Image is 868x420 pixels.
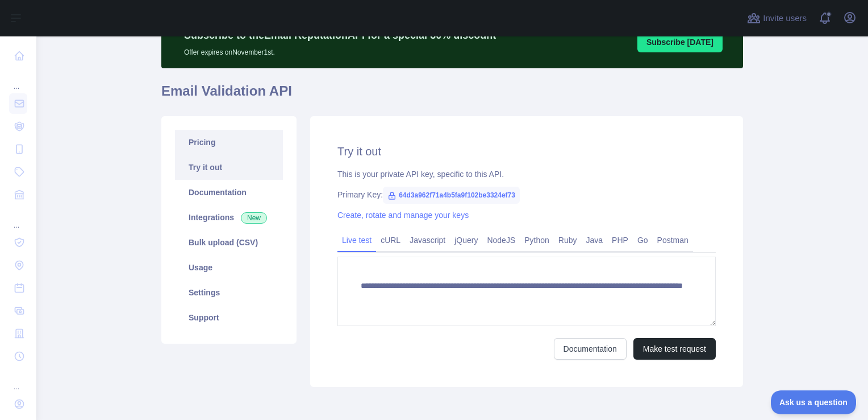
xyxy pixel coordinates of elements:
a: Ruby [554,231,582,249]
a: Documentation [175,180,283,205]
iframe: Toggle Customer Support [771,390,857,414]
a: jQuery [450,231,482,249]
a: Python [520,231,554,249]
h1: Email Validation API [161,82,743,109]
button: Make test request [633,338,716,360]
div: Primary Key: [337,189,716,200]
a: Pricing [175,130,283,155]
button: Subscribe [DATE] [637,32,723,52]
div: ... [9,207,27,230]
h2: Try it out [337,143,716,159]
span: 64d3a962f71a4b5fa9f102be3324ef73 [383,187,520,204]
button: Invite users [745,9,809,27]
a: Postman [653,231,693,249]
div: ... [9,68,27,91]
div: ... [9,369,27,392]
div: This is your private API key, specific to this API. [337,168,716,180]
a: Live test [337,231,376,249]
a: Settings [175,280,283,305]
a: cURL [376,231,405,249]
p: Offer expires on November 1st. [184,43,496,57]
a: Try it out [175,155,283,180]
a: NodeJS [482,231,520,249]
a: Bulk upload (CSV) [175,230,283,255]
a: Javascript [405,231,450,249]
span: New [241,212,267,224]
a: Java [582,231,608,249]
a: Documentation [554,338,627,360]
span: Invite users [763,12,807,25]
a: PHP [607,231,633,249]
a: Create, rotate and manage your keys [337,211,469,220]
a: Go [633,231,653,249]
a: Support [175,305,283,330]
a: Integrations New [175,205,283,230]
a: Usage [175,255,283,280]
